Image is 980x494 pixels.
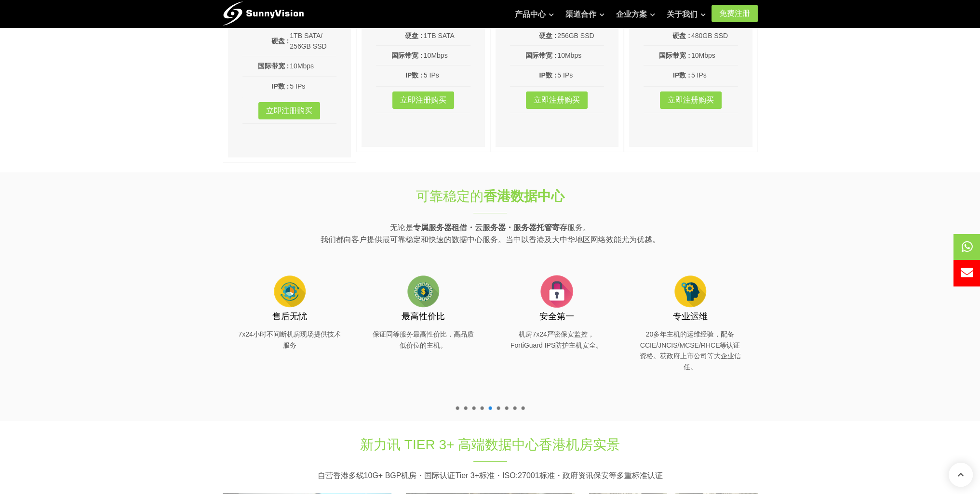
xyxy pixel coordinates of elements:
[659,52,690,59] b: 国际带宽 :
[504,311,609,323] h3: 安全第一
[330,435,651,454] h1: 新力讯 Tier 3+ 高端数据中心香港机房实景
[557,50,604,61] td: 10Mbps
[638,311,743,323] h3: 专业运维
[667,5,706,24] a: 关于我们
[526,91,588,109] a: 立即注册购买
[557,69,604,81] td: 5 IPs
[638,329,743,372] p: 20多年主机的运维经验，配备CCIE/JNCIS/MCSE/RHCE等认证资格。获政府上市公司等大企业信任。
[405,32,423,39] b: 硬盘 :
[673,71,690,79] b: IP数 :
[223,469,758,482] p: 自营香港多线10G+ BGP机房・国际认证Tier 3+标准・ISO:27001标准・政府资讯保安等多重标准认证
[258,62,289,70] b: 国际带宽 :
[413,223,567,232] strong: 专属服务器租借・云服务器・服务器托管寄存
[691,50,738,61] td: 10Mbps
[671,272,710,311] img: flat-ai.png
[423,69,470,81] td: 5 IPs
[672,32,690,39] b: 硬盘 :
[525,52,557,59] b: 国际带宽 :
[691,30,738,41] td: 480GB SSD
[565,5,604,24] a: 渠道合作
[271,37,289,45] b: 硬盘 :
[289,60,336,72] td: 10Mbps
[515,5,554,24] a: 产品中心
[289,80,336,92] td: 5 IPs
[423,30,470,41] td: 1TB SATA
[391,52,423,59] b: 国际带宽 :
[691,69,738,81] td: 5 IPs
[289,30,336,52] td: 1TB SATA/ 256GB SSD
[371,311,476,323] h3: 最高性价比
[270,272,309,311] img: flat-cog-cycle.png
[539,32,557,39] b: 硬盘 :
[237,329,342,351] p: 7x24小时不间断机房现场提供技术服务
[616,5,655,24] a: 企业方案
[405,71,423,79] b: IP数 :
[258,102,320,119] a: 立即注册购买
[504,329,609,351] p: 机房7x24严密保安监控，FortiGuard IPS防护主机安全。
[557,30,604,41] td: 256GB SSD
[404,272,443,311] img: flat-price.png
[537,272,576,311] img: flat-security.png
[539,71,556,79] b: IP数 :
[330,187,651,206] h1: 可靠稳定的
[223,221,758,246] p: 无论是 服务。 我们都向客户提供最可靠稳定和快速的数据中心服务。当中以香港及大中华地区网络效能尤为优越。
[237,311,342,323] h3: 售后无忧
[423,50,470,61] td: 10Mbps
[271,82,289,90] b: IP数 :
[371,329,476,351] p: 保证同等服务最高性价比，高品质低价位的主机。
[483,189,564,204] strong: 香港数据中心
[392,91,454,109] a: 立即注册购买
[712,5,758,22] a: 免费注册
[660,91,722,109] a: 立即注册购买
